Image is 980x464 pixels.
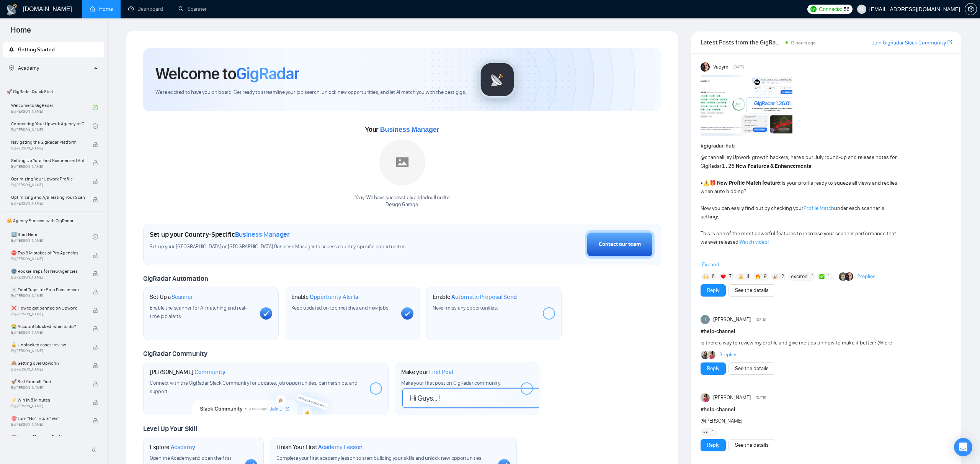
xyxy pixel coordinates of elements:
span: lock [93,308,98,313]
strong: New Features & Enhancements [736,163,811,169]
span: [PERSON_NAME] [713,393,751,402]
span: 2 [781,273,784,280]
span: By [PERSON_NAME] [11,183,85,187]
img: Taylor Allen [701,393,710,402]
span: Getting Started [18,46,55,53]
button: Contact our team [585,230,655,259]
span: By [PERSON_NAME] [11,312,85,316]
h1: Finish Your First [276,443,363,451]
span: Vadym [713,63,728,71]
span: Automatic Proposal Send [451,293,517,301]
span: check-circle [93,234,98,239]
a: setting [965,6,977,12]
span: By [PERSON_NAME] [11,330,85,335]
h1: Make your [401,368,454,376]
span: lock [93,197,98,202]
p: Design Garage . [355,201,449,208]
span: lock [93,400,98,405]
button: Reply [701,284,726,297]
a: Reply [707,441,719,449]
img: placeholder.png [379,139,425,185]
span: Setting Up Your First Scanner and Auto-Bidder [11,157,85,164]
span: lock [93,289,98,295]
a: searchScanner [178,6,207,12]
span: Opportunity Alerts [310,293,358,301]
a: See the details [735,364,769,373]
img: slackcommunity-bg.png [193,380,339,415]
span: 7 [729,273,732,280]
span: check-circle [93,123,98,129]
span: 🔓 Unblocked cases: review [11,341,85,349]
span: lock [93,418,98,423]
span: Business Manager [380,126,439,133]
button: See the details [728,284,775,297]
span: 8 [712,273,715,280]
a: export [947,39,952,46]
a: 3replies [719,351,738,359]
img: upwork-logo.png [810,6,817,12]
img: Taylor Allen [707,351,715,359]
a: Reply [707,286,719,295]
span: By [PERSON_NAME] [11,422,85,427]
span: Set up your [GEOGRAPHIC_DATA] or [GEOGRAPHIC_DATA] Business Manager to access country-specific op... [150,243,453,251]
div: Open Intercom Messenger [954,438,972,456]
div: Contact our team [599,240,641,249]
span: By [PERSON_NAME] [11,367,85,372]
span: Academy Lesson [318,443,363,451]
span: ⛔ Top 3 Mistakes of Pro Agencies [11,249,85,257]
span: 🚀 Sell Yourself First [11,378,85,385]
a: Join GigRadar Slack Community [872,39,946,47]
img: Mariia Heshka [701,351,709,359]
li: Getting Started [3,42,104,57]
span: By [PERSON_NAME] [11,201,85,206]
span: lock [93,142,98,147]
h1: [PERSON_NAME] [150,368,225,376]
span: rocket [9,47,14,52]
span: 4 [746,273,750,280]
span: fund-projection-screen [9,65,14,71]
a: homeHome [90,6,113,12]
h1: # gigradar-hub [701,142,952,150]
span: 👑 Agency Success with GigRadar [3,213,103,228]
a: Profile Match [804,205,834,212]
h1: Enable [433,293,517,301]
button: setting [965,3,977,15]
span: 🎯 Turn “No” into a “Yes” [11,415,85,422]
a: dashboardDashboard [128,6,163,12]
span: By [PERSON_NAME] [11,349,85,353]
img: 🎉 [773,274,778,279]
img: 👍 [738,274,743,279]
span: 🎁 [709,180,716,186]
span: Level Up Your Skill [143,425,197,433]
span: By [PERSON_NAME] [11,385,85,390]
button: Reply [701,362,726,375]
span: GigRadar Community [143,349,207,358]
span: Latest Posts from the GigRadar Community [701,38,783,47]
img: ✅ [819,274,825,279]
a: Watch video! [740,239,769,245]
img: F09AC4U7ATU-image.png [701,75,792,136]
strong: Profile management upgrades: [703,256,778,262]
img: ❤️ [720,274,726,279]
span: lock [93,160,98,166]
span: First Post [429,368,454,376]
button: See the details [728,362,775,375]
a: Reply [707,364,719,373]
span: 🙈 Getting over Upwork? [11,359,85,367]
a: 1️⃣ Start HereBy[PERSON_NAME] [11,228,93,245]
span: :excited: [790,272,809,281]
span: Optimizing and A/B Testing Your Scanner for Better Results [11,193,85,201]
h1: # help-channel [701,327,952,336]
span: lock [93,271,98,276]
div: is there a way to review my profile and give me tips on how to make it better? @here [701,339,902,347]
a: See the details [735,441,769,449]
a: Welcome to GigRadarBy[PERSON_NAME] [11,99,93,116]
img: gigradar-logo.png [478,61,516,99]
span: 56 [844,5,849,13]
span: GigRadar [236,63,299,84]
h1: Set up your Country-Specific [150,230,290,239]
span: [DATE] [733,64,744,71]
span: Home [5,25,37,41]
span: ⚡ Win in 5 Minutes [11,396,85,404]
